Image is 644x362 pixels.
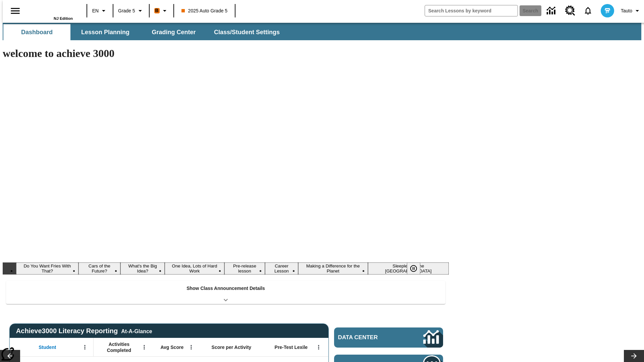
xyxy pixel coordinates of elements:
button: Open Menu [314,342,324,352]
a: Home [29,3,73,16]
p: Show Class Announcement Details [186,285,265,292]
a: Resource Center, Will open in new tab [561,2,579,20]
span: Activities Completed [97,341,141,353]
div: SubNavbar [3,23,641,40]
div: Home [29,2,73,20]
button: Open Menu [80,342,90,352]
span: Achieve3000 Literacy Reporting [16,327,152,335]
span: NJ Edition [54,16,73,20]
h1: welcome to achieve 3000 [3,47,449,60]
button: Slide 7 Making a Difference for the Planet [298,262,368,275]
a: Notifications [579,2,597,19]
span: Avg Score [160,344,183,350]
button: Slide 5 Pre-release lesson [224,262,265,275]
button: Slide 2 Cars of the Future? [78,262,120,275]
button: Open Menu [186,342,196,352]
button: Pause [407,262,420,275]
span: Grade 5 [118,7,135,14]
span: 2025 Auto Grade 5 [181,7,228,14]
span: Score per Activity [212,344,252,350]
span: B [155,6,159,15]
button: Slide 3 What's the Big Idea? [120,262,165,275]
a: Data Center [543,2,561,20]
button: Slide 4 One Idea, Lots of Hard Work [165,262,224,275]
button: Select a new avatar [597,2,618,19]
a: Data Center [334,327,443,348]
button: Lesson carousel, Next [624,350,644,362]
button: Lesson Planning [72,24,139,40]
button: Dashboard [3,24,70,40]
button: Profile/Settings [618,5,644,17]
button: Open Menu [139,342,149,352]
button: Slide 1 Do You Want Fries With That? [16,262,78,275]
img: avatar image [601,4,614,17]
div: SubNavbar [3,24,286,40]
div: Show Class Announcement Details [6,281,445,304]
button: Open side menu [5,1,25,21]
button: Slide 6 Career Lesson [265,262,298,275]
input: search field [425,5,518,16]
div: Pause [407,262,427,275]
button: Grade: Grade 5, Select a grade [115,5,147,17]
button: Language: EN, Select a language [89,5,111,17]
div: At-A-Glance [121,327,152,335]
span: Student [39,344,56,350]
button: Grading Center [140,24,207,40]
button: Slide 8 Sleepless in the Animal Kingdom [368,262,449,275]
span: EN [92,7,99,14]
span: Data Center [338,334,401,341]
button: Class/Student Settings [209,24,285,40]
button: Boost Class color is orange. Change class color [152,5,171,17]
span: Pre-Test Lexile [275,344,308,350]
span: Tauto [621,7,632,14]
